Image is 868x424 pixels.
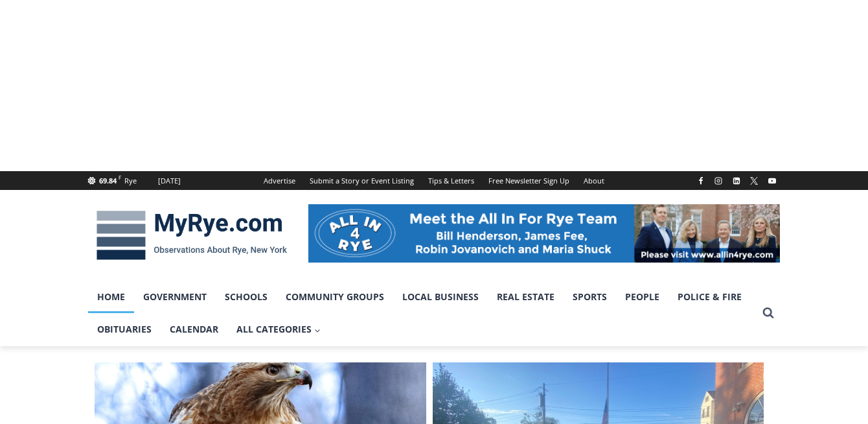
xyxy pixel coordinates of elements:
a: Home [88,281,134,313]
a: Advertise [257,171,303,190]
a: Linkedin [729,173,744,189]
a: People [616,281,668,313]
a: Local Business [393,281,488,313]
a: YouTube [764,173,780,189]
a: Government [134,281,216,313]
span: 69.84 [99,176,117,185]
a: Facebook [693,173,709,189]
div: Rye [124,175,137,187]
a: Schools [216,281,277,313]
button: View Search Form [757,301,780,325]
img: MyRye.com [88,202,295,269]
img: All in for Rye [308,204,780,263]
a: X [746,173,762,189]
a: Instagram [711,173,726,189]
a: Tips & Letters [421,171,481,190]
a: Obituaries [88,313,161,346]
a: Police & Fire [668,281,751,313]
span: F [119,174,121,181]
nav: Primary Navigation [88,281,757,346]
a: Submit a Story or Event Listing [303,171,421,190]
a: Free Newsletter Sign Up [481,171,577,190]
a: About [577,171,611,190]
a: Calendar [161,313,227,346]
span: All Categories [236,322,321,336]
a: All Categories [227,313,330,346]
a: Sports [564,281,616,313]
nav: Secondary Navigation [257,171,611,190]
a: Real Estate [488,281,564,313]
a: Community Groups [277,281,393,313]
div: [DATE] [158,175,181,187]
